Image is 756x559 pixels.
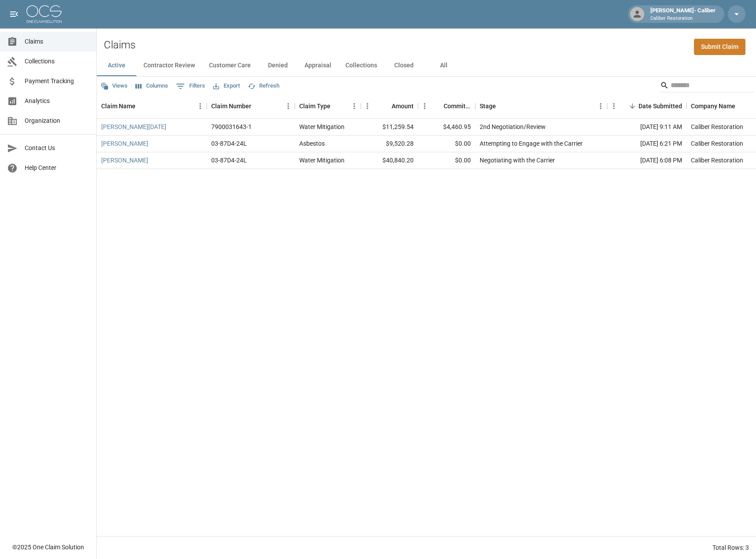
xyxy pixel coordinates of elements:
span: Help Center [25,163,89,173]
button: Active [97,55,136,76]
div: Water Mitigation [299,156,345,165]
div: Date Submitted [639,94,682,118]
div: $11,259.54 [361,119,418,136]
a: Submit Claim [694,39,745,55]
button: Customer Care [202,55,258,76]
button: Menu [348,99,361,113]
div: Attempting to Engage with the Carrier [480,139,583,148]
div: Claim Name [101,94,136,118]
button: Show filters [174,79,207,93]
div: Stage [475,94,607,118]
button: Menu [418,99,431,113]
button: Sort [626,100,639,112]
img: ocs-logo-white-transparent.png [26,5,62,23]
div: Caliber Restoration [691,156,743,165]
button: Sort [251,100,264,112]
button: Denied [258,55,297,76]
div: Claim Name [97,94,207,118]
div: Water Mitigation [299,122,345,131]
div: $0.00 [418,152,475,169]
a: [PERSON_NAME] [101,139,148,148]
button: Select columns [133,79,170,93]
div: Claim Type [299,94,330,118]
div: Stage [480,94,496,118]
button: Sort [431,100,444,112]
div: Committed Amount [444,94,471,118]
div: [PERSON_NAME]- Caliber [647,6,719,22]
div: dynamic tabs [97,55,756,76]
h2: Claims [104,39,136,51]
div: 03-87D4-24L [211,156,247,165]
div: 2nd Negotiation/Review [480,122,546,131]
button: Sort [496,100,508,112]
div: Claim Number [211,94,251,118]
div: © 2025 One Claim Solution [12,543,84,552]
button: Sort [330,100,343,112]
div: [DATE] 6:21 PM [607,136,686,152]
div: [DATE] 6:08 PM [607,152,686,169]
div: [DATE] 9:11 AM [607,119,686,136]
button: open drawer [5,5,23,23]
div: $0.00 [418,136,475,152]
button: Contractor Review [136,55,202,76]
span: Organization [25,116,89,125]
div: Amount [361,94,418,118]
div: Claim Type [295,94,361,118]
div: Committed Amount [418,94,475,118]
button: Sort [735,100,748,112]
div: Caliber Restoration [691,122,743,131]
span: Analytics [25,96,89,106]
div: Search [660,78,754,94]
div: $40,840.20 [361,152,418,169]
div: 7900031643-1 [211,122,252,131]
div: 03-87D4-24L [211,139,247,148]
button: Sort [136,100,148,112]
p: Caliber Restoration [650,15,716,22]
div: Asbestos [299,139,325,148]
button: Views [99,79,130,93]
button: Menu [282,99,295,113]
div: Company Name [691,94,735,118]
a: [PERSON_NAME] [101,156,148,165]
div: Negotiating with the Carrier [480,156,555,165]
button: Menu [594,99,607,113]
button: Closed [384,55,424,76]
div: Total Rows: 3 [712,543,749,552]
div: Claim Number [207,94,295,118]
button: Menu [194,99,207,113]
div: Caliber Restoration [691,139,743,148]
span: Contact Us [25,143,89,153]
button: Sort [379,100,392,112]
div: Date Submitted [607,94,686,118]
div: $9,520.28 [361,136,418,152]
span: Payment Tracking [25,77,89,86]
button: Export [211,79,242,93]
span: Collections [25,57,89,66]
button: Appraisal [297,55,338,76]
span: Claims [25,37,89,46]
button: All [424,55,463,76]
a: [PERSON_NAME][DATE] [101,122,166,131]
button: Menu [607,99,620,113]
button: Refresh [246,79,282,93]
button: Collections [338,55,384,76]
div: $4,460.95 [418,119,475,136]
div: Amount [392,94,414,118]
button: Menu [361,99,374,113]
